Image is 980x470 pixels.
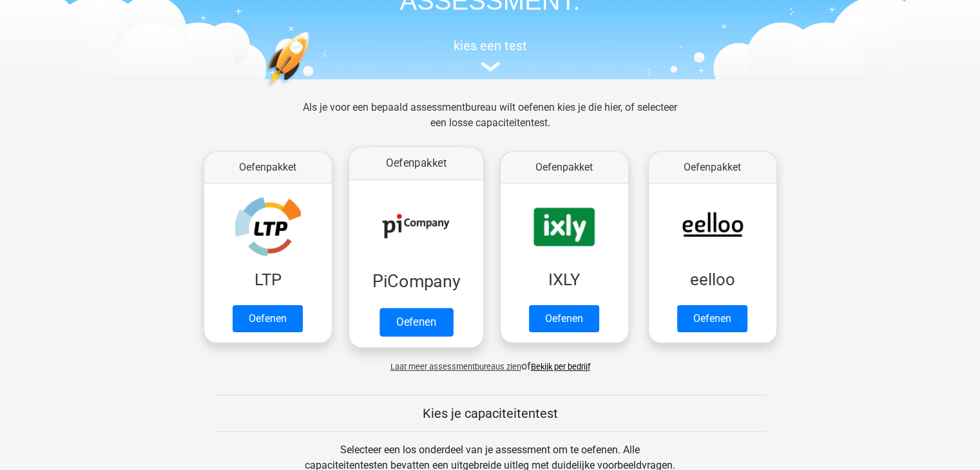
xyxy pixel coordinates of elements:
div: of [194,348,787,374]
div: Als je voor een bepaald assessmentbureau wilt oefenen kies je die hier, of selecteer een losse ca... [293,100,687,146]
img: assessment [481,62,500,71]
a: Oefenen [677,305,747,332]
a: Oefenen [529,305,599,332]
a: kies een test [194,38,787,72]
h5: kies een test [194,38,787,53]
img: oefenen [265,32,360,148]
span: Laat meer assessmentbureaus zien [390,362,521,371]
a: Oefenen [233,305,303,332]
a: Bekijk per bedrijf [531,362,590,371]
h5: Kies je capaciteitentest [215,406,765,421]
a: Oefenen [379,308,452,336]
